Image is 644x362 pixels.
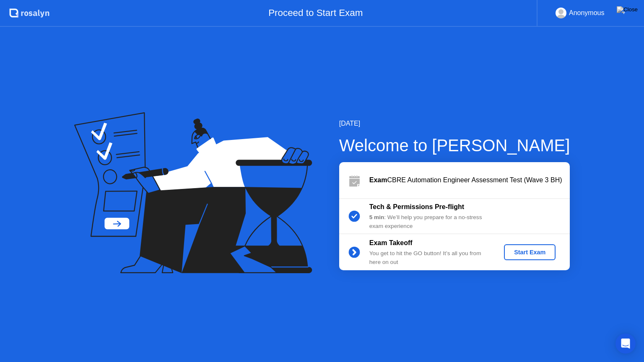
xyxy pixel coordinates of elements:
div: Anonymous [569,8,605,18]
div: Welcome to [PERSON_NAME] [339,133,570,158]
div: Open Intercom Messenger [615,334,636,354]
b: Tech & Permissions Pre-flight [369,203,464,210]
div: Start Exam [507,249,552,256]
div: CBRE Automation Engineer Assessment Test (Wave 3 BH) [369,175,570,185]
div: : We’ll help you prepare for a no-stress exam experience [369,213,490,230]
img: Close [617,6,638,13]
b: Exam [369,176,387,184]
div: [DATE] [339,119,570,129]
button: Start Exam [504,244,556,260]
div: You get to hit the GO button! It’s all you from here on out [369,249,490,266]
b: Exam Takeoff [369,239,413,246]
b: 5 min [369,214,384,220]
